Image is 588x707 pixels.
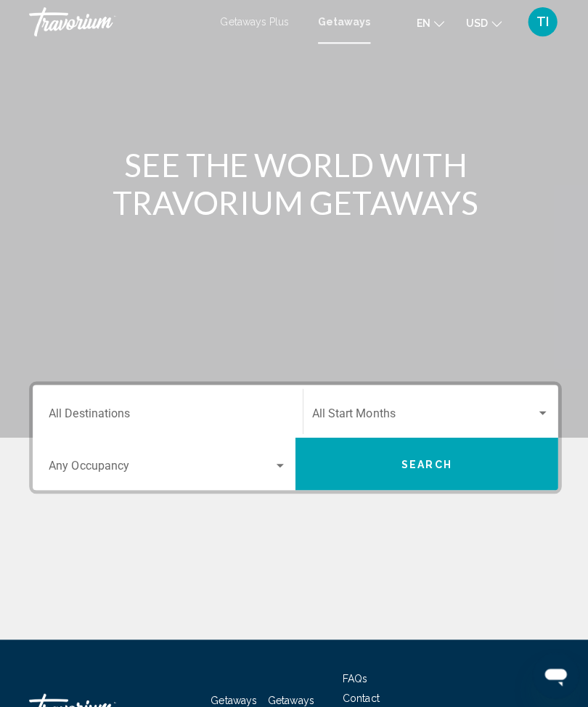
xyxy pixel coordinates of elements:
div: Search widget [33,383,555,488]
button: Change language [415,12,442,33]
a: Travorium [29,7,205,36]
iframe: Button to launch messaging window [530,649,576,695]
a: Getaways Plus [219,16,287,28]
h1: SEE THE WORLD WITH TRAVORIUM GETAWAYS [29,145,559,221]
a: Getaways [210,691,256,703]
span: en [415,17,428,29]
span: USD [464,17,486,29]
a: Getaways [317,16,369,28]
a: Contact [341,689,377,700]
span: TI [534,15,547,29]
button: User Menu [521,7,559,37]
a: FAQs [341,669,366,681]
button: Search [294,436,555,488]
button: Change currency [464,12,499,33]
span: Search [399,457,450,468]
